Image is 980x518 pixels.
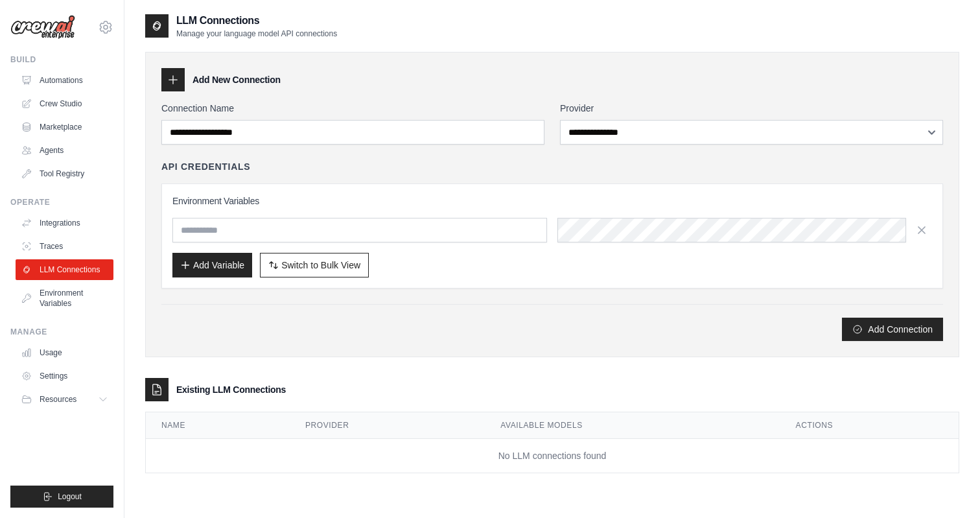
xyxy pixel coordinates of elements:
label: Connection Name [161,102,544,115]
td: No LLM connections found [146,439,959,473]
a: Usage [16,342,113,363]
h3: Environment Variables [172,194,932,207]
th: Available Models [485,412,780,439]
span: Resources [40,394,76,405]
th: Actions [780,412,959,439]
h2: LLM Connections [176,13,337,29]
button: Add Connection [842,318,943,341]
a: Agents [16,140,113,161]
a: Environment Variables [16,283,113,314]
a: Tool Registry [16,163,113,184]
a: Marketplace [16,117,113,137]
div: Operate [10,197,113,207]
button: Switch to Bulk View [260,253,369,277]
label: Provider [560,102,943,115]
h4: API Credentials [161,160,250,173]
span: Switch to Bulk View [281,259,360,272]
th: Name [146,412,290,439]
a: LLM Connections [16,259,113,280]
a: Traces [16,236,113,257]
a: Settings [16,366,113,386]
a: Integrations [16,213,113,233]
button: Add Variable [172,253,252,277]
button: Logout [10,486,113,508]
p: Manage your language model API connections [176,29,337,39]
span: Logout [58,491,82,502]
img: Logo [10,15,75,40]
a: Crew Studio [16,93,113,114]
h3: Existing LLM Connections [176,383,286,396]
a: Automations [16,70,113,91]
button: Resources [16,389,113,410]
th: Provider [290,412,485,439]
div: Manage [10,327,113,337]
div: Build [10,54,113,65]
h3: Add New Connection [192,73,281,86]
